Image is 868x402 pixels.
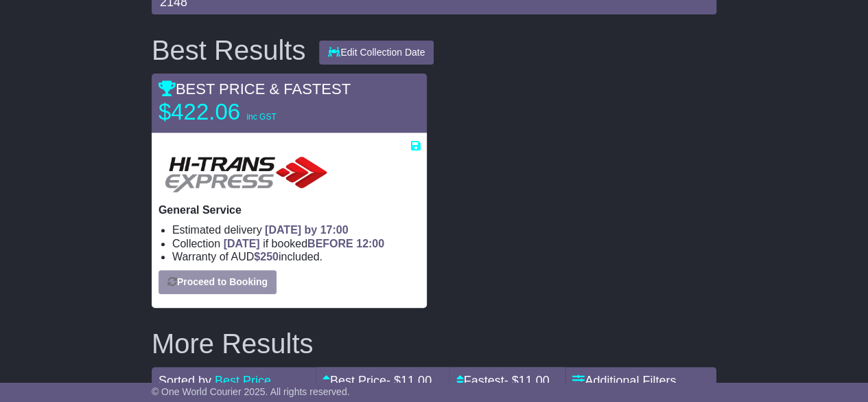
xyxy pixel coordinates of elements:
span: $ [254,251,279,263]
span: BEFORE [307,238,353,249]
span: © One World Courier 2025. All rights reserved. [152,386,350,397]
li: Warranty of AUD included. [172,250,421,263]
p: $422.06 [159,98,330,126]
li: Collection [172,237,421,250]
a: Best Price [215,374,271,388]
h2: More Results [152,328,716,359]
a: Best Price- $11.00 [322,374,432,388]
span: 250 [260,251,279,263]
li: Estimated delivery [172,223,421,236]
span: 11.00 [401,374,432,388]
span: Sorted by [159,374,211,388]
span: if booked [224,238,384,249]
button: Edit Collection Date [319,41,434,65]
img: HiTrans: General Service [159,153,334,197]
span: - $ [386,374,432,388]
span: 12:00 [356,238,384,249]
a: Additional Filters [572,374,676,388]
a: Fastest- $11.00 [456,374,550,388]
p: General Service [159,203,421,216]
span: [DATE] [224,238,260,249]
span: 11.00 [519,374,550,388]
div: Best Results [145,35,313,65]
span: BEST PRICE & FASTEST [159,80,351,98]
button: Proceed to Booking [159,270,277,294]
span: - $ [504,374,550,388]
span: [DATE] by 17:00 [265,224,349,236]
span: inc GST [246,112,276,122]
